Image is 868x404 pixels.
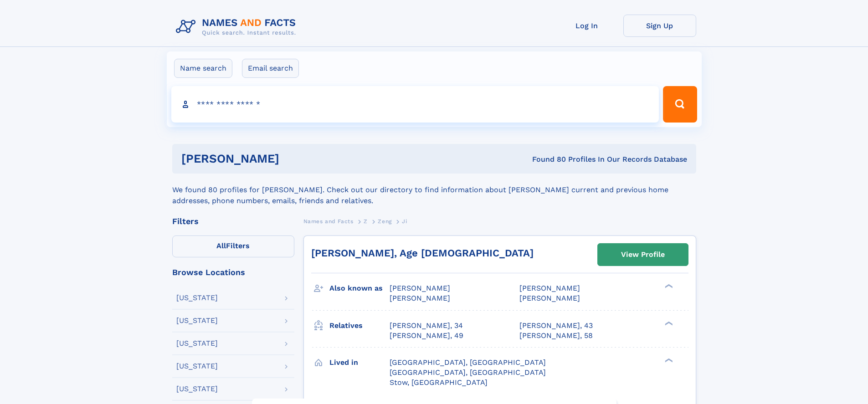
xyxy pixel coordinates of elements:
[216,241,226,250] span: All
[172,217,294,225] div: Filters
[329,318,390,333] h3: Relatives
[174,59,232,78] label: Name search
[311,247,534,259] a: [PERSON_NAME], Age [DEMOGRAPHIC_DATA]
[172,174,696,206] div: We found 80 profiles for [PERSON_NAME]. Check out our directory to find information about [PERSON...
[390,368,546,377] span: [GEOGRAPHIC_DATA], [GEOGRAPHIC_DATA]
[390,358,546,367] span: [GEOGRAPHIC_DATA], [GEOGRAPHIC_DATA]
[390,378,488,387] span: Stow, [GEOGRAPHIC_DATA]
[329,281,390,296] h3: Also known as
[390,321,463,331] a: [PERSON_NAME], 34
[378,218,391,225] span: Zeng
[181,153,406,164] h1: [PERSON_NAME]
[406,154,687,164] div: Found 80 Profiles In Our Records Database
[390,294,450,302] span: [PERSON_NAME]
[171,86,659,123] input: search input
[402,218,407,225] span: Ji
[390,331,463,341] a: [PERSON_NAME], 49
[519,284,580,292] span: [PERSON_NAME]
[663,283,673,289] div: ❯
[364,215,368,227] a: Z
[242,59,299,78] label: Email search
[621,244,665,265] div: View Profile
[172,268,294,276] div: Browse Locations
[176,385,218,393] div: [US_STATE]
[663,357,673,363] div: ❯
[303,215,354,227] a: Names and Facts
[329,355,390,370] h3: Lived in
[550,15,623,37] a: Log In
[172,235,294,257] label: Filters
[378,215,391,227] a: Zeng
[519,294,580,302] span: [PERSON_NAME]
[519,321,593,331] a: [PERSON_NAME], 43
[176,317,218,324] div: [US_STATE]
[519,331,593,341] a: [PERSON_NAME], 58
[663,86,697,123] button: Search Button
[598,244,688,266] a: View Profile
[623,15,696,37] a: Sign Up
[176,340,218,347] div: [US_STATE]
[390,284,450,292] span: [PERSON_NAME]
[172,15,303,39] img: Logo Names and Facts
[176,363,218,370] div: [US_STATE]
[663,320,673,326] div: ❯
[176,294,218,302] div: [US_STATE]
[364,218,368,225] span: Z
